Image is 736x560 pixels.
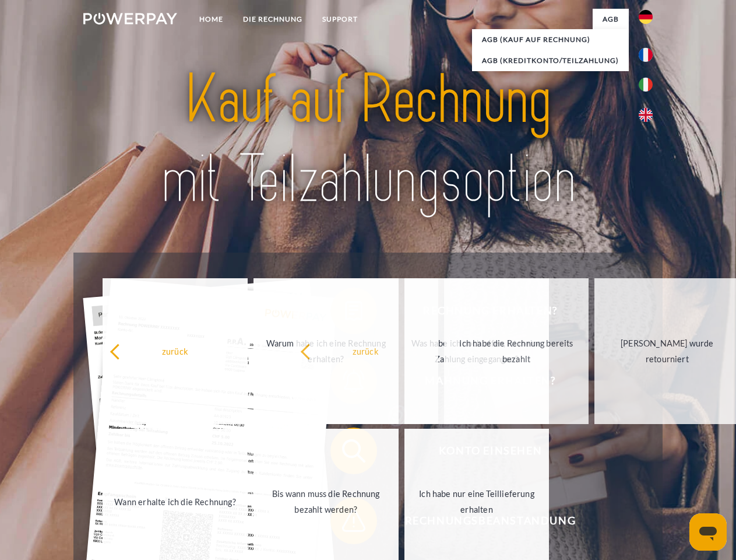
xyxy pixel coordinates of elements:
div: Ich habe die Rechnung bereits bezahlt [451,335,582,367]
div: Wann erhalte ich die Rechnung? [110,494,241,509]
div: zurück [300,343,431,359]
a: Home [189,9,233,30]
iframe: Schaltfläche zum Öffnen des Messaging-Fensters [689,513,727,551]
img: it [639,78,653,92]
a: SUPPORT [312,9,368,30]
a: AGB (Kreditkonto/Teilzahlung) [472,50,629,71]
div: zurück [110,343,241,359]
div: [PERSON_NAME] wurde retourniert [601,335,733,367]
a: DIE RECHNUNG [233,9,312,30]
img: fr [639,48,653,62]
div: Ich habe nur eine Teillieferung erhalten [411,486,543,517]
div: Warum habe ich eine Rechnung erhalten? [260,335,392,367]
img: en [639,108,653,122]
div: Bis wann muss die Rechnung bezahlt werden? [260,486,392,517]
a: agb [593,9,629,30]
a: AGB (Kauf auf Rechnung) [472,29,629,50]
img: title-powerpay_de.svg [111,56,625,223]
img: logo-powerpay-white.svg [83,13,177,24]
img: de [639,10,653,24]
